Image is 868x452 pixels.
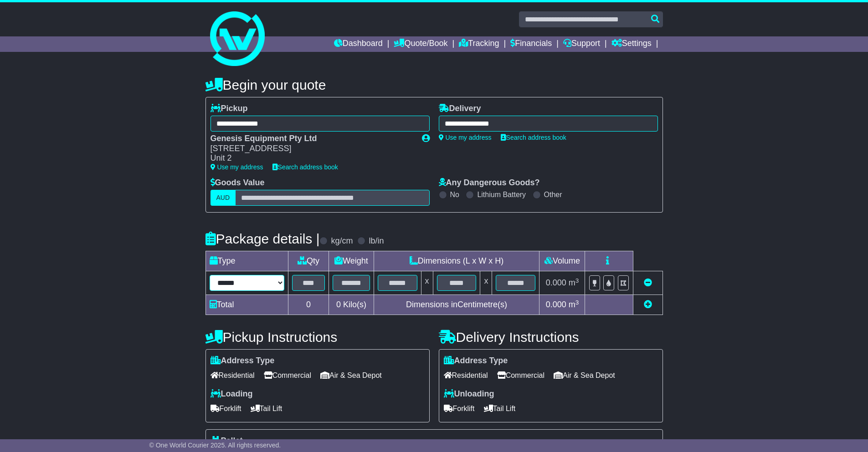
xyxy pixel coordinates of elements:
[477,190,526,199] label: Lithium Battery
[611,36,652,52] a: Settings
[444,389,494,399] label: Unloading
[569,278,579,287] span: m
[644,300,652,309] a: Add new item
[444,356,508,366] label: Address Type
[421,271,433,295] td: x
[569,300,579,309] span: m
[211,163,263,171] a: Use my address
[211,104,248,114] label: Pickup
[272,163,338,171] a: Search address book
[575,299,579,306] sup: 3
[539,251,585,271] td: Volume
[320,368,382,382] span: Air & Sea Depot
[439,330,663,345] h4: Delivery Instructions
[444,368,488,382] span: Residential
[459,36,499,52] a: Tracking
[497,368,544,382] span: Commercial
[450,190,459,199] label: No
[211,190,236,206] label: AUD
[554,368,615,382] span: Air & Sea Depot
[374,295,539,315] td: Dimensions in Centimetre(s)
[510,36,552,52] a: Financials
[444,401,475,416] span: Forklift
[205,77,663,92] h4: Begin your quote
[211,153,413,163] div: Unit 2
[374,251,539,271] td: Dimensions (L x W x H)
[288,295,329,315] td: 0
[331,236,353,246] label: kg/cm
[211,178,265,188] label: Goods Value
[211,144,413,154] div: [STREET_ADDRESS]
[334,36,383,52] a: Dashboard
[575,277,579,284] sup: 3
[264,368,311,382] span: Commercial
[501,134,566,141] a: Search address book
[644,278,652,287] a: Remove this item
[205,231,320,246] h4: Package details |
[205,330,430,345] h4: Pickup Instructions
[329,251,374,271] td: Weight
[439,104,481,114] label: Delivery
[149,442,281,449] span: © One World Courier 2025. All rights reserved.
[480,271,492,295] td: x
[369,236,384,246] label: lb/in
[211,134,413,144] div: Genesis Equipment Pty Ltd
[211,389,253,399] label: Loading
[211,356,275,366] label: Address Type
[439,134,492,141] a: Use my address
[484,401,516,416] span: Tail Lift
[329,295,374,315] td: Kilo(s)
[546,278,566,287] span: 0.000
[288,251,329,271] td: Qty
[205,295,288,315] td: Total
[211,401,241,416] span: Forklift
[544,190,562,199] label: Other
[546,300,566,309] span: 0.000
[439,178,540,188] label: Any Dangerous Goods?
[211,368,255,382] span: Residential
[211,436,243,446] label: Pallet
[205,251,288,271] td: Type
[251,401,282,416] span: Tail Lift
[336,300,341,309] span: 0
[394,36,447,52] a: Quote/Book
[563,36,600,52] a: Support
